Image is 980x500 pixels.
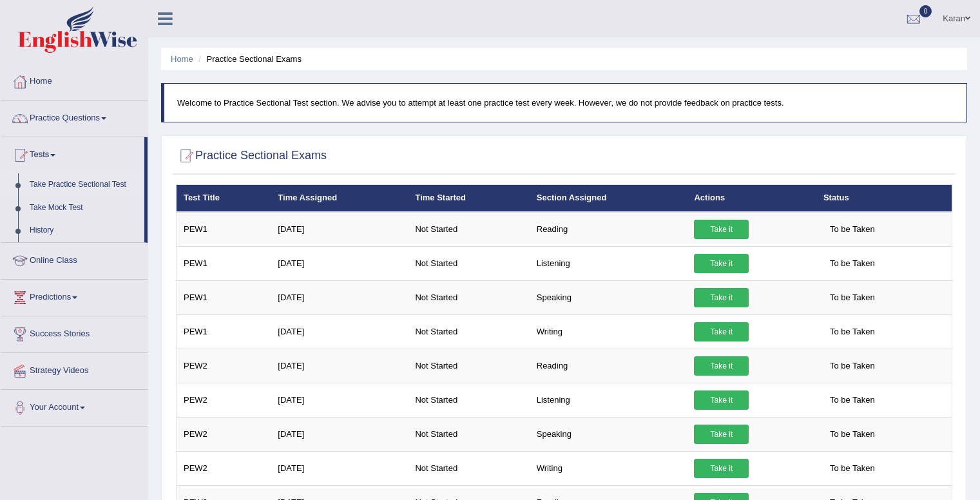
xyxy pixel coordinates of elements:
[816,185,952,212] th: Status
[271,314,408,349] td: [DATE]
[530,185,687,212] th: Section Assigned
[177,349,271,383] td: PEW2
[195,53,302,65] li: Practice Sectional Exams
[1,390,148,422] a: Your Account
[530,246,687,280] td: Listening
[694,288,749,307] a: Take it
[530,212,687,247] td: Reading
[694,356,749,376] a: Take it
[24,197,144,220] a: Take Mock Test
[1,137,144,169] a: Tests
[408,212,529,247] td: Not Started
[171,54,193,64] a: Home
[694,459,749,478] a: Take it
[271,417,408,451] td: [DATE]
[1,280,148,312] a: Predictions
[530,314,687,349] td: Writing
[271,212,408,247] td: [DATE]
[24,219,144,242] a: History
[694,425,749,444] a: Take it
[408,383,529,417] td: Not Started
[177,314,271,349] td: PEW1
[177,246,271,280] td: PEW1
[1,64,148,96] a: Home
[687,185,816,212] th: Actions
[1,243,148,275] a: Online Class
[1,353,148,385] a: Strategy Videos
[408,246,529,280] td: Not Started
[177,417,271,451] td: PEW2
[823,425,881,444] span: To be Taken
[694,254,749,273] a: Take it
[177,212,271,247] td: PEW1
[823,459,881,478] span: To be Taken
[1,101,148,133] a: Practice Questions
[177,280,271,314] td: PEW1
[271,246,408,280] td: [DATE]
[1,316,148,349] a: Success Stories
[271,280,408,314] td: [DATE]
[530,417,687,451] td: Speaking
[823,322,881,341] span: To be Taken
[408,280,529,314] td: Not Started
[530,451,687,485] td: Writing
[271,383,408,417] td: [DATE]
[823,356,881,376] span: To be Taken
[177,451,271,485] td: PEW2
[177,97,954,109] p: Welcome to Practice Sectional Test section. We advise you to attempt at least one practice test e...
[694,390,749,410] a: Take it
[271,349,408,383] td: [DATE]
[408,417,529,451] td: Not Started
[823,220,881,239] span: To be Taken
[823,390,881,410] span: To be Taken
[530,349,687,383] td: Reading
[694,220,749,239] a: Take it
[177,383,271,417] td: PEW2
[408,349,529,383] td: Not Started
[694,322,749,341] a: Take it
[408,185,529,212] th: Time Started
[271,185,408,212] th: Time Assigned
[823,288,881,307] span: To be Taken
[271,451,408,485] td: [DATE]
[176,146,327,166] h2: Practice Sectional Exams
[177,185,271,212] th: Test Title
[530,280,687,314] td: Speaking
[24,173,144,197] a: Take Practice Sectional Test
[408,314,529,349] td: Not Started
[919,5,932,17] span: 0
[530,383,687,417] td: Listening
[823,254,881,273] span: To be Taken
[408,451,529,485] td: Not Started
